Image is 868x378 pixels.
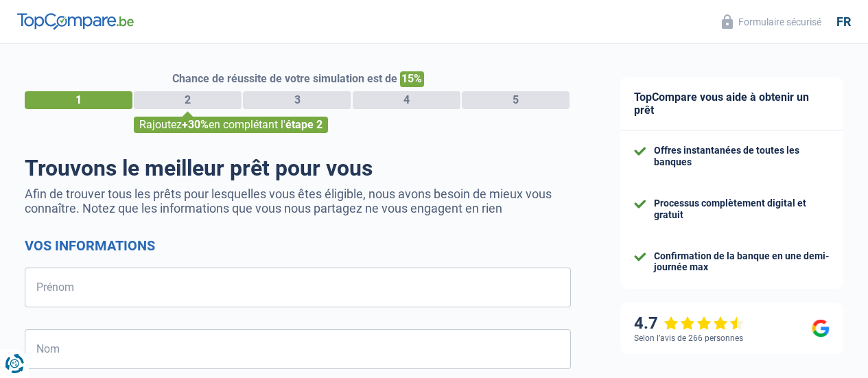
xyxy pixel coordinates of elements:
div: Processus complètement digital et gratuit [654,198,830,221]
div: 4.7 [634,314,744,333]
div: 4 [353,91,460,109]
span: étape 2 [285,118,322,131]
div: TopCompare vous aide à obtenir un prêt [620,77,843,131]
div: fr [836,14,851,29]
span: +30% [182,118,209,131]
div: 3 [243,91,351,109]
div: 5 [462,91,570,109]
div: Confirmation de la banque en une demi-journée max [654,250,830,274]
p: Afin de trouver tous les prêts pour lesquelles vous êtes éligible, nous avons besoin de mieux vou... [25,187,571,215]
h1: Trouvons le meilleur prêt pour vous [25,155,571,181]
div: Selon l’avis de 266 personnes [634,333,743,343]
span: 15% [400,71,424,87]
div: Rajoutez en complétant l' [134,117,328,133]
span: Chance de réussite de votre simulation est de [172,72,397,85]
div: Offres instantanées de toutes les banques [654,145,830,168]
div: 2 [134,91,242,109]
button: Formulaire sécurisé [714,10,830,33]
img: TopCompare Logo [17,13,134,29]
h2: Vos informations [25,237,571,254]
div: 1 [25,91,132,109]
